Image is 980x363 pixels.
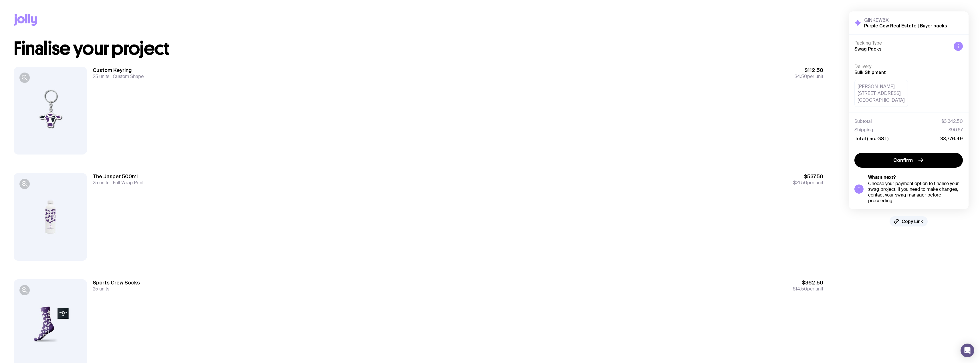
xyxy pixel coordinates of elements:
span: Swag Packs [854,46,882,51]
span: 25 units [93,180,109,186]
span: Confirm [893,157,913,164]
button: Confirm [854,153,963,168]
span: $4.50 [795,73,807,79]
h2: Purple Cow Real Estate | Buyer packs [864,23,947,29]
span: 25 units [93,73,109,79]
h3: Custom Keyring [93,67,144,74]
span: 25 units [93,286,109,292]
span: $14.50 [793,286,807,292]
div: Choose your payment option to finalise your swag project. If you need to make changes, contact yo... [868,181,963,204]
button: Copy Link [890,216,928,226]
div: Open Intercom Messenger [961,344,974,357]
span: Shipping [854,127,873,133]
span: $21.50 [793,180,807,186]
span: Full Wrap Print [109,180,144,186]
div: [PERSON_NAME] [STREET_ADDRESS] [GEOGRAPHIC_DATA] [854,80,908,107]
h4: Delivery [854,64,963,69]
span: Subtotal [854,119,872,124]
span: Copy Link [902,218,923,224]
span: per unit [793,286,823,292]
span: $3,342.50 [941,119,963,124]
h3: GINKEW8X [864,17,947,23]
span: per unit [793,180,823,186]
span: $112.50 [795,67,823,74]
span: per unit [795,74,823,79]
span: $362.50 [793,279,823,286]
h1: Finalise your project [14,39,823,58]
span: $3,776.49 [940,136,963,141]
span: $537.50 [793,173,823,180]
span: Custom Shape [109,73,144,79]
h5: What’s next? [868,175,963,180]
h4: Packing Type [854,40,949,46]
span: $90.67 [949,127,963,133]
span: Bulk Shipment [854,70,886,75]
span: Total (inc. GST) [854,136,888,141]
h3: Sports Crew Socks [93,279,140,286]
h3: The Jasper 500ml [93,173,144,180]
